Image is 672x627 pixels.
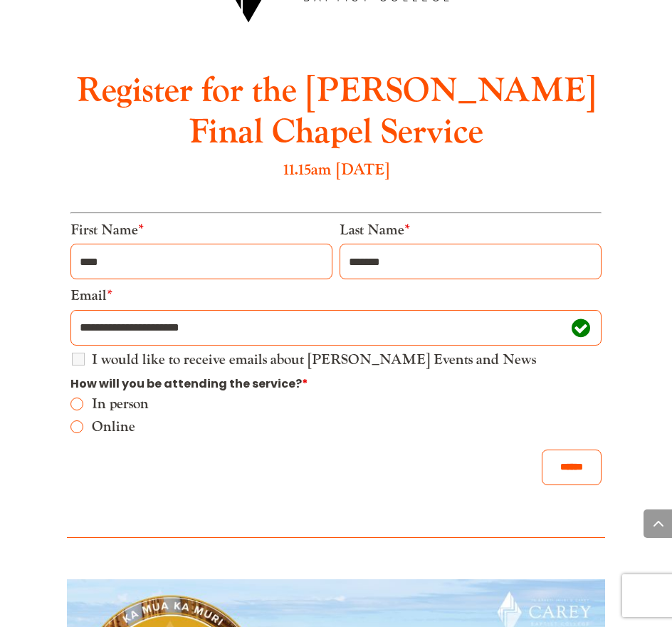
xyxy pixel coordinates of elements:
label: I would like to receive emails about [PERSON_NAME] Events and News [92,353,536,367]
label: First Name [70,221,144,239]
b: Register for the [PERSON_NAME] Final Chapel Service [76,69,596,154]
label: In person [92,397,601,411]
label: Online [92,420,601,434]
label: Email [70,286,112,305]
label: Last Name [340,221,410,239]
font: 11.15am [DATE] [283,160,389,180]
span: How will you be attending the service? [70,375,308,392]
